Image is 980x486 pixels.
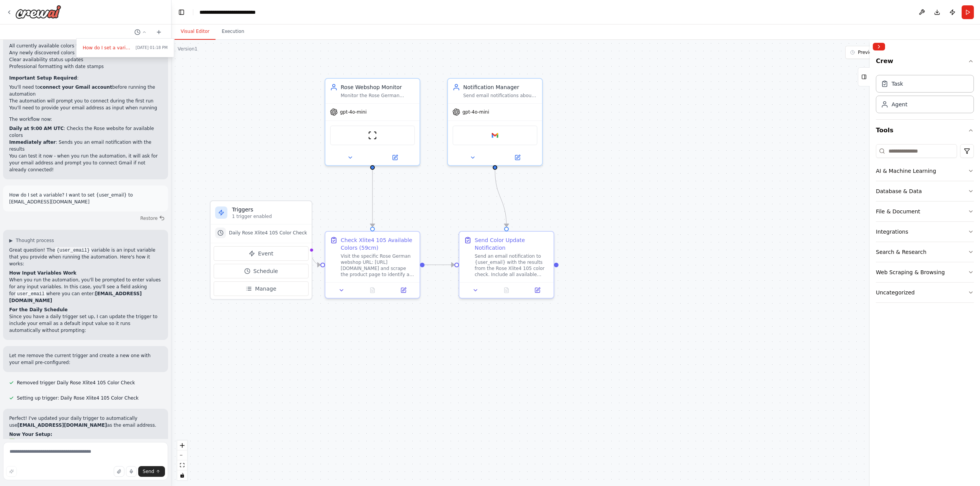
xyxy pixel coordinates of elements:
button: Open in side panel [373,153,416,162]
button: Uncategorized [876,283,974,302]
div: Monitor the Rose German webshop for the Xlite4 105 bike to detect new color availability and trac... [341,93,415,99]
div: Rose Webshop MonitorMonitor the Rose German webshop for the Xlite4 105 bike to detect new color a... [325,78,420,166]
button: No output available [490,286,523,295]
div: Agent [892,101,907,108]
span: Schedule [253,267,278,275]
g: Edge from 731456e0-47cb-488c-82fa-5f380bb1067a to 9cecd6b8-81d3-417c-899a-3f55af3c061c [425,261,454,269]
button: Manage [214,281,309,296]
button: File & Document [876,202,974,221]
div: Web Scraping & Browsing [876,268,945,276]
span: gpt-4o-mini [340,109,367,115]
nav: breadcrumb [199,8,272,16]
img: Google gmail [490,131,500,140]
div: Crew [876,72,974,119]
button: Hide left sidebar [176,7,187,18]
button: zoom in [177,440,187,450]
span: Event [258,250,273,257]
button: Integrations [876,222,974,242]
button: Event [214,246,309,261]
button: Crew [876,54,974,72]
div: File & Document [876,208,920,215]
span: How do I set a variable? I want to set {user_email} to [EMAIL_ADDRESS][DOMAIN_NAME] [83,45,132,51]
g: Edge from bda13d07-adc5-48c8-9b85-536512a69ea9 to 731456e0-47cb-488c-82fa-5f380bb1067a [369,170,376,227]
div: Check Xlite4 105 Available Colors (59cm)Visit the specific Rose German webshop URL: [URL][DOMAIN_... [325,231,420,299]
div: Task [892,80,903,88]
img: ScrapeWebsiteTool [368,131,377,140]
div: React Flow controls [177,440,187,480]
button: No output available [356,286,389,295]
button: AI & Machine Learning [876,161,974,181]
div: Send Color Update Notification [475,236,549,252]
button: Schedule [214,264,309,278]
div: Uncategorized [876,289,915,296]
button: fit view [177,460,187,470]
div: Version 1 [178,46,198,52]
div: Triggers1 trigger enabledDaily Rose Xlite4 105 Color CheckEventScheduleManage [210,200,312,300]
p: 1 trigger enabled [232,213,307,219]
button: Previous executions [845,46,937,59]
span: Previous executions [858,49,903,55]
div: Send an email notification to {user_email} with the results from the Rose Xlite4 105 color check.... [475,253,549,278]
h3: Triggers [232,206,307,213]
span: Manage [255,285,276,293]
button: Tools [876,120,974,141]
span: [DATE] 01:18 PM [136,45,168,51]
button: Collapse right sidebar [873,43,885,50]
button: Database & Data [876,181,974,201]
div: Send email notifications about Rose Xlite4 105 color availability to {user_email} with clear and ... [463,93,537,99]
button: Open in side panel [390,286,416,295]
button: Execution [216,24,250,40]
div: Notification ManagerSend email notifications about Rose Xlite4 105 color availability to {user_em... [447,78,543,166]
span: gpt-4o-mini [462,109,489,115]
button: Web Scraping & Browsing [876,262,974,282]
g: Edge from triggers to 731456e0-47cb-488c-82fa-5f380bb1067a [303,246,320,269]
span: Daily Rose Xlite4 105 Color Check [229,230,307,236]
div: Search & Research [876,248,926,256]
button: Visual Editor [175,24,216,40]
button: Open in side panel [496,153,539,162]
div: Notification Manager [463,83,537,91]
g: Edge from 1d522ef2-e655-4e98-8a0d-6f943111ceb4 to 9cecd6b8-81d3-417c-899a-3f55af3c061c [491,170,510,227]
button: Toggle Sidebar [867,40,873,486]
div: Check Xlite4 105 Available Colors (59cm) [341,236,415,252]
div: Tools [876,141,974,309]
button: Search & Research [876,242,974,262]
button: How do I set a variable? I want to set {user_email} to [EMAIL_ADDRESS][DOMAIN_NAME][DATE] 01:18 PM [80,42,171,54]
div: Integrations [876,228,908,236]
button: toggle interactivity [177,470,187,480]
div: Visit the specific Rose German webshop URL: [URL][DOMAIN_NAME] and scrape the product page to ide... [341,253,415,278]
div: Database & Data [876,187,922,195]
div: Send Color Update NotificationSend an email notification to {user_email} with the results from th... [459,231,554,299]
button: zoom out [177,450,187,460]
div: AI & Machine Learning [876,167,936,175]
div: Rose Webshop Monitor [341,83,415,91]
button: Open in side panel [524,286,550,295]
